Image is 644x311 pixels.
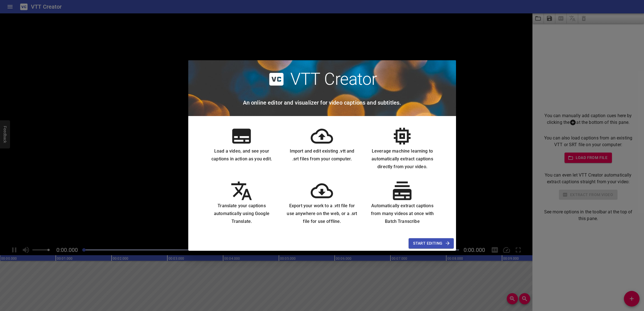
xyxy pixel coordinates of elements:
h6: Import and edit existing .vtt and .srt files from your computer. [286,147,358,163]
h2: VTT Creator [290,69,377,89]
button: Start Editing [409,238,454,249]
h6: An online editor and visualizer for video captions and subtitles. [243,98,401,107]
h6: Leverage machine learning to automatically extract captions directly from your video. [366,147,438,171]
span: Start Editing [413,240,449,247]
h6: Load a video, and see your captions in action as you edit. [206,147,278,163]
h6: Translate your captions automatically using Google Translate. [206,202,278,225]
h6: Automatically extract captions from many videos at once with Batch Transcribe [366,202,438,225]
h6: Export your work to a .vtt file for use anywhere on the web, or a .srt file for use offline. [286,202,358,225]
